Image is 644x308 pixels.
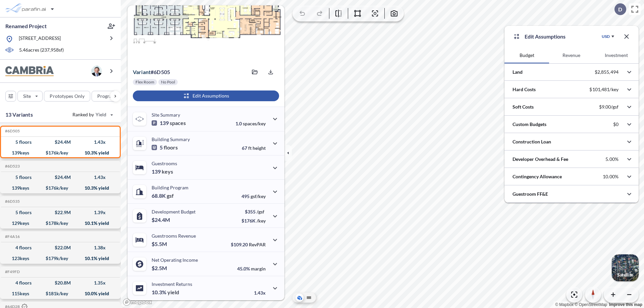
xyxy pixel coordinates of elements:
h5: Click to copy the code [4,234,20,239]
h5: Click to copy the code [4,199,20,204]
p: $101,481/key [589,86,619,93]
button: Program [92,91,128,102]
p: 67 [242,145,266,151]
span: keys [162,168,173,175]
p: 5.46 acres ( 237,958 sf) [19,47,64,54]
span: ft [248,145,252,151]
p: No Pool [161,79,175,85]
p: Guestrooms [152,161,177,166]
a: Improve this map [609,302,642,307]
button: Prototypes Only [44,91,90,102]
p: 5.00% [605,156,619,162]
p: Renamed Project [5,22,47,30]
p: Flex Room [136,79,154,85]
button: Site Plan [305,294,313,302]
p: $176K [241,218,266,224]
img: user logo [91,66,102,76]
p: 5 [152,144,178,151]
p: $24.4M [152,217,171,223]
span: /key [257,218,266,224]
button: Edit Assumptions [133,90,279,101]
a: Mapbox [555,302,574,307]
span: RevPAR [249,242,266,247]
h5: Click to copy the code [4,269,20,274]
p: $109.20 [231,242,266,247]
span: spaces [170,120,186,126]
p: Contingency Allowance [513,173,562,180]
p: Guestroom FF&E [513,191,548,197]
p: $9.00/gsf [599,104,619,110]
span: height [253,145,266,151]
h5: Click to copy the code [4,164,20,169]
p: 68.8K [152,192,174,199]
p: Investment Returns [152,281,192,287]
p: $0 [613,121,619,127]
p: Site [23,93,31,100]
span: yield [167,289,179,296]
span: gsf [167,192,174,199]
p: 10.3% [152,289,179,296]
button: Ranked by Yield [67,109,117,120]
p: [STREET_ADDRESS] [19,35,61,43]
p: $2.5M [152,265,168,271]
span: Variant [133,69,151,75]
p: $5.5M [152,241,168,247]
button: Site [17,91,43,102]
p: 139 [152,168,173,175]
p: $355 [241,209,266,214]
p: 45.0% [237,266,266,271]
p: 13 Variants [5,111,33,119]
p: # 6d505 [133,69,170,75]
h5: Click to copy the code [4,129,20,133]
p: 139 [152,120,186,126]
img: Switcher Image [612,254,639,281]
span: spaces/key [243,121,266,126]
button: Investment [594,47,639,63]
p: Developer Overhead & Fee [513,156,568,163]
p: Program [97,93,116,100]
div: USD [602,34,610,39]
button: Revenue [549,47,594,63]
p: Building Summary [152,136,190,142]
a: Mapbox homepage [123,298,152,306]
span: Yield [96,111,107,118]
p: Site Summary [152,112,180,118]
span: /gsf [257,209,264,214]
span: gsf/key [251,193,266,199]
p: Prototypes Only [50,93,85,100]
p: Development Budget [152,209,196,214]
button: Aerial View [296,294,304,302]
p: Land [513,69,523,75]
p: Custom Budgets [513,121,546,128]
span: floors [164,144,178,151]
p: 1.43x [254,290,266,296]
p: D [618,6,622,12]
p: $2,855,494 [595,69,619,75]
p: Hard Costs [513,86,536,93]
span: margin [251,266,266,271]
a: OpenStreetMap [575,302,607,307]
img: BrandImage [5,66,54,76]
button: Switcher ImageSatellite [612,254,639,281]
p: Guestrooms Revenue [152,233,196,239]
p: Soft Costs [513,104,534,110]
button: Budget [504,47,549,63]
p: 495 [241,193,266,199]
p: 10.00% [603,174,619,180]
p: Satellite [617,272,633,278]
p: Net Operating Income [152,257,198,263]
p: Construction Loan [513,138,551,145]
p: 1.0 [235,121,266,126]
p: Building Program [152,185,189,190]
p: Edit Assumptions [525,33,566,41]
